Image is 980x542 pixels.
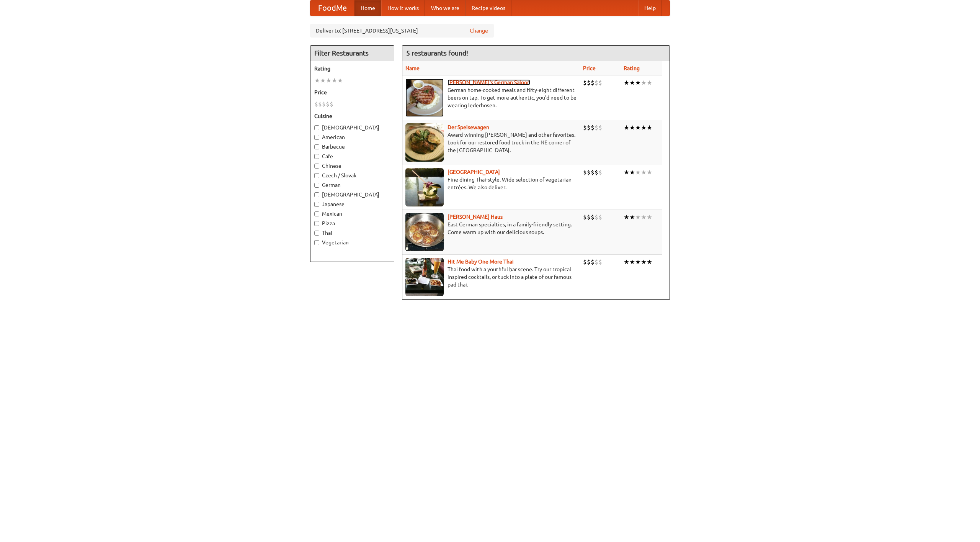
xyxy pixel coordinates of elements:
input: Mexican [314,211,319,216]
li: ★ [641,258,647,266]
li: ★ [635,213,641,221]
input: Cafe [314,154,319,159]
div: Deliver to: [STREET_ADDRESS][US_STATE] [310,24,494,38]
li: $ [587,258,591,266]
li: ★ [629,213,635,221]
input: Czech / Slovak [314,173,319,178]
input: Pizza [314,221,319,226]
a: Change [470,27,488,34]
img: babythai.jpg [405,258,444,296]
label: Barbecue [314,143,390,151]
li: ★ [635,123,641,132]
a: Who we are [425,0,465,16]
li: $ [595,123,598,132]
li: ★ [332,76,337,85]
li: ★ [641,123,647,132]
a: Rating [624,65,640,71]
h5: Rating [314,65,390,72]
p: Award-winning [PERSON_NAME] and other favorites. Look for our restored food truck in the NE corne... [405,131,577,154]
input: Thai [314,231,319,236]
label: [DEMOGRAPHIC_DATA] [314,191,390,198]
b: [PERSON_NAME]'s German Saloon [448,79,530,85]
input: German [314,183,319,188]
li: ★ [337,76,343,85]
li: ★ [635,168,641,177]
li: $ [591,258,595,266]
label: Thai [314,229,390,237]
li: ★ [629,258,635,266]
li: ★ [326,76,332,85]
p: Fine dining Thai-style. Wide selection of vegetarian entrées. We also deliver. [405,176,577,191]
p: German home-cooked meals and fifty-eight different beers on tap. To get more authentic, you'd nee... [405,86,577,109]
li: ★ [647,213,652,221]
h5: Cuisine [314,112,390,120]
li: $ [595,79,598,87]
a: [GEOGRAPHIC_DATA] [448,169,500,175]
label: Japanese [314,200,390,208]
a: Der Speisewagen [448,124,489,130]
a: Name [405,65,420,71]
li: $ [587,213,591,221]
li: $ [583,79,587,87]
a: [PERSON_NAME] Haus [448,214,503,220]
li: ★ [629,168,635,177]
li: $ [595,168,598,177]
li: $ [598,258,602,266]
li: ★ [641,213,647,221]
li: $ [598,123,602,132]
li: $ [322,100,326,108]
li: $ [330,100,333,108]
p: Thai food with a youthful bar scene. Try our tropical inspired cocktails, or tuck into a plate of... [405,265,577,288]
li: ★ [629,79,635,87]
label: Mexican [314,210,390,218]
a: Help [638,0,662,16]
li: $ [587,123,591,132]
label: Vegetarian [314,239,390,246]
img: kohlhaus.jpg [405,213,444,251]
input: Chinese [314,164,319,169]
label: German [314,181,390,189]
li: $ [591,79,595,87]
li: $ [598,168,602,177]
li: $ [583,213,587,221]
input: American [314,135,319,140]
li: $ [583,168,587,177]
input: Vegetarian [314,240,319,245]
li: ★ [647,79,652,87]
li: $ [314,100,318,108]
li: $ [598,79,602,87]
label: Chinese [314,162,390,170]
label: Czech / Slovak [314,172,390,179]
li: ★ [624,79,629,87]
li: ★ [320,76,326,85]
li: $ [591,213,595,221]
li: ★ [629,123,635,132]
img: speisewagen.jpg [405,123,444,162]
h5: Price [314,88,390,96]
a: How it works [381,0,425,16]
b: Hit Me Baby One More Thai [448,259,514,265]
label: Pizza [314,219,390,227]
input: Japanese [314,202,319,207]
li: $ [591,123,595,132]
li: ★ [635,258,641,266]
a: Home [354,0,381,16]
li: $ [583,258,587,266]
img: esthers.jpg [405,79,444,117]
li: $ [598,213,602,221]
input: [DEMOGRAPHIC_DATA] [314,192,319,197]
li: $ [326,100,330,108]
li: ★ [647,258,652,266]
input: [DEMOGRAPHIC_DATA] [314,125,319,130]
li: ★ [314,76,320,85]
li: ★ [624,123,629,132]
li: $ [587,168,591,177]
li: ★ [635,79,641,87]
li: ★ [624,258,629,266]
li: $ [595,213,598,221]
ng-pluralize: 5 restaurants found! [406,49,468,57]
a: Recipe videos [465,0,511,16]
a: FoodMe [310,0,354,16]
